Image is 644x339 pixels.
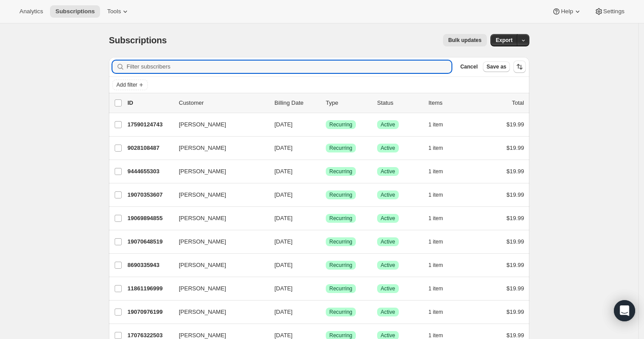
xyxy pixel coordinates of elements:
[174,258,262,272] button: [PERSON_NAME]
[428,238,443,245] span: 1 item
[174,282,262,296] button: [PERSON_NAME]
[127,282,524,295] div: 11861196999[PERSON_NAME][DATE]SuccessRecurringSuccessActive1 item$19.99
[428,236,453,248] button: 1 item
[127,120,172,129] p: 17590124743
[127,165,524,178] div: 9444655303[PERSON_NAME][DATE]SuccessRecurringSuccessActive1 item$19.99
[428,168,443,175] span: 1 item
[274,121,293,128] span: [DATE]
[329,309,352,316] span: Recurring
[179,190,226,199] span: [PERSON_NAME]
[274,168,293,175] span: [DATE]
[127,237,172,246] p: 19070648519
[381,309,395,316] span: Active
[127,190,172,199] p: 19070353607
[329,121,352,128] span: Recurring
[329,145,352,152] span: Recurring
[506,121,524,128] span: $19.99
[274,99,319,107] p: Billing Date
[179,284,226,293] span: [PERSON_NAME]
[496,37,513,44] span: Export
[127,189,524,201] div: 19070353607[PERSON_NAME][DATE]SuccessRecurringSuccessActive1 item$19.99
[329,332,352,339] span: Recurring
[329,262,352,269] span: Recurring
[457,61,481,72] button: Cancel
[603,8,625,15] span: Settings
[127,142,524,154] div: 9028108487[PERSON_NAME][DATE]SuccessRecurringSuccessActive1 item$19.99
[506,168,524,175] span: $19.99
[179,214,226,223] span: [PERSON_NAME]
[127,99,172,107] p: ID
[428,118,453,131] button: 1 item
[506,238,524,245] span: $19.99
[116,81,137,88] span: Add filter
[428,215,443,222] span: 1 item
[506,285,524,292] span: $19.99
[127,261,172,270] p: 8690335943
[127,284,172,293] p: 11861196999
[14,5,48,18] button: Analytics
[112,80,148,90] button: Add filter
[179,144,226,152] span: [PERSON_NAME]
[513,61,526,73] button: Sort the results
[179,99,267,107] p: Customer
[428,262,443,269] span: 1 item
[506,332,524,339] span: $19.99
[506,215,524,221] span: $19.99
[127,236,524,248] div: 19070648519[PERSON_NAME][DATE]SuccessRecurringSuccessActive1 item$19.99
[506,191,524,198] span: $19.99
[174,164,262,179] button: [PERSON_NAME]
[428,259,453,271] button: 1 item
[381,121,395,128] span: Active
[428,191,443,198] span: 1 item
[50,5,100,18] button: Subscriptions
[486,63,506,70] span: Save as
[274,262,293,268] span: [DATE]
[428,145,443,152] span: 1 item
[179,261,226,270] span: [PERSON_NAME]
[274,191,293,198] span: [DATE]
[274,332,293,339] span: [DATE]
[381,238,395,245] span: Active
[274,238,293,245] span: [DATE]
[127,212,524,225] div: 19069894855[PERSON_NAME][DATE]SuccessRecurringSuccessActive1 item$19.99
[428,165,453,178] button: 1 item
[174,118,262,132] button: [PERSON_NAME]
[329,191,352,198] span: Recurring
[329,238,352,245] span: Recurring
[102,5,135,18] button: Tools
[174,305,262,319] button: [PERSON_NAME]
[381,145,395,152] span: Active
[547,5,587,18] button: Help
[490,34,518,46] button: Export
[428,282,453,295] button: 1 item
[174,188,262,202] button: [PERSON_NAME]
[107,8,121,15] span: Tools
[428,189,453,201] button: 1 item
[127,259,524,271] div: 8690335943[PERSON_NAME][DATE]SuccessRecurringSuccessActive1 item$19.99
[428,306,453,318] button: 1 item
[179,167,226,176] span: [PERSON_NAME]
[614,300,635,321] div: Open Intercom Messenger
[179,237,226,246] span: [PERSON_NAME]
[377,99,421,107] p: Status
[506,309,524,315] span: $19.99
[174,235,262,249] button: [PERSON_NAME]
[329,215,352,222] span: Recurring
[428,285,443,292] span: 1 item
[127,144,172,152] p: 9028108487
[127,306,524,318] div: 19070976199[PERSON_NAME][DATE]SuccessRecurringSuccessActive1 item$19.99
[329,285,352,292] span: Recurring
[127,214,172,223] p: 19069894855
[127,167,172,176] p: 9444655303
[127,118,524,131] div: 17590124743[PERSON_NAME][DATE]SuccessRecurringSuccessActive1 item$19.99
[506,145,524,151] span: $19.99
[506,262,524,268] span: $19.99
[274,215,293,221] span: [DATE]
[274,285,293,292] span: [DATE]
[274,309,293,315] span: [DATE]
[428,309,443,316] span: 1 item
[381,191,395,198] span: Active
[329,168,352,175] span: Recurring
[443,34,487,46] button: Bulk updates
[174,211,262,225] button: [PERSON_NAME]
